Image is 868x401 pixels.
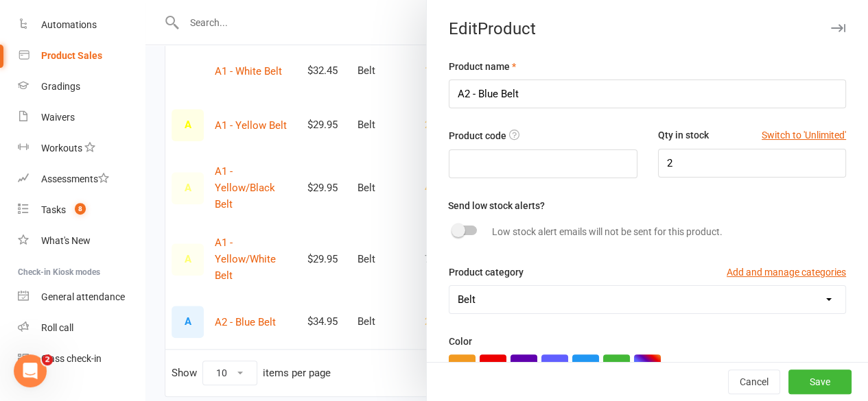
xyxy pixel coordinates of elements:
[18,343,145,374] a: Class kiosk mode
[41,322,73,333] div: Roll call
[18,71,145,102] a: Gradings
[18,10,145,40] a: Automations
[762,127,846,143] button: Switch to 'Unlimited'
[41,353,102,364] div: Class check-in
[18,133,145,164] a: Workouts
[18,102,145,133] a: Waivers
[41,19,97,30] div: Automations
[727,265,846,280] button: Add and manage categories
[18,195,145,226] a: Tasks 8
[449,334,472,349] label: Color
[449,59,516,74] label: Product name
[728,369,780,394] button: Cancel
[41,81,80,92] div: Gradings
[18,282,145,313] a: General attendance kiosk mode
[42,354,53,365] span: 2
[492,224,723,239] label: Low stock alert emails will not be sent for this product.
[41,143,82,154] div: Workouts
[41,50,102,61] div: Product Sales
[449,265,524,280] label: Product category
[658,127,709,143] label: Qty in stock
[18,164,145,195] a: Assessments
[41,173,109,184] div: Assessments
[41,204,66,215] div: Tasks
[448,198,545,213] label: Send low stock alerts?
[427,19,868,38] div: Edit Product
[788,369,852,394] button: Save
[18,226,145,256] a: What's New
[41,112,75,123] div: Waivers
[18,313,145,343] a: Roll call
[75,203,86,215] span: 8
[41,291,125,302] div: General attendance
[14,354,47,387] iframe: Intercom live chat
[18,40,145,71] a: Product Sales
[449,128,506,143] label: Product code
[41,235,91,246] div: What's New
